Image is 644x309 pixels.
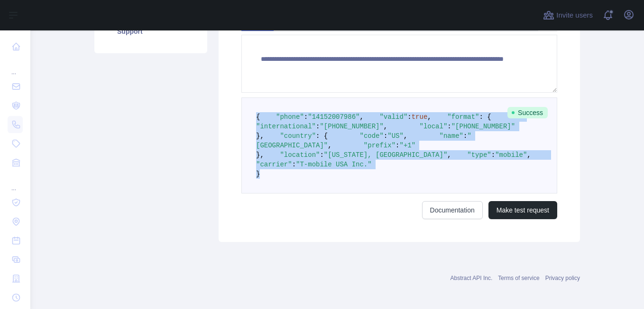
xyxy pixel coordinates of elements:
[387,132,404,140] span: "US"
[379,113,407,121] span: "valid"
[440,132,463,140] span: "name"
[320,151,323,159] span: :
[556,10,593,21] span: Invite users
[407,113,411,121] span: :
[396,142,399,149] span: :
[491,151,495,159] span: :
[498,275,539,281] a: Terms of service
[451,275,493,281] a: Abstract API Inc.
[256,170,260,178] span: }
[545,275,580,281] a: Privacy policy
[419,123,447,130] span: "local"
[280,151,320,159] span: "location"
[292,161,296,168] span: :
[328,142,331,149] span: ,
[256,151,264,159] span: },
[359,132,383,140] span: "code"
[106,21,196,42] a: Support
[427,113,431,121] span: ,
[507,107,548,118] span: Success
[308,113,359,121] span: "14152007986"
[467,151,491,159] span: "type"
[384,123,387,130] span: ,
[447,113,479,121] span: "format"
[463,132,467,140] span: :
[527,151,531,159] span: ,
[541,8,595,23] button: Invite users
[8,57,23,76] div: ...
[304,113,308,121] span: :
[256,123,316,130] span: "international"
[320,123,383,130] span: "[PHONE_NUMBER]"
[495,151,527,159] span: "mobile"
[364,142,396,149] span: "prefix"
[412,113,428,121] span: true
[447,151,451,159] span: ,
[359,113,363,121] span: ,
[316,132,328,140] span: : {
[256,161,292,168] span: "carrier"
[256,113,260,121] span: {
[256,132,264,140] span: },
[479,113,491,121] span: : {
[276,113,304,121] span: "phone"
[422,201,483,219] a: Documentation
[296,161,372,168] span: "T-mobile USA Inc."
[8,173,23,192] div: ...
[316,123,320,130] span: :
[324,151,447,159] span: "[US_STATE], [GEOGRAPHIC_DATA]"
[404,132,407,140] span: ,
[447,123,451,130] span: :
[488,201,557,219] button: Make test request
[280,132,316,140] span: "country"
[451,123,515,130] span: "[PHONE_NUMBER]"
[384,132,387,140] span: :
[399,142,415,149] span: "+1"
